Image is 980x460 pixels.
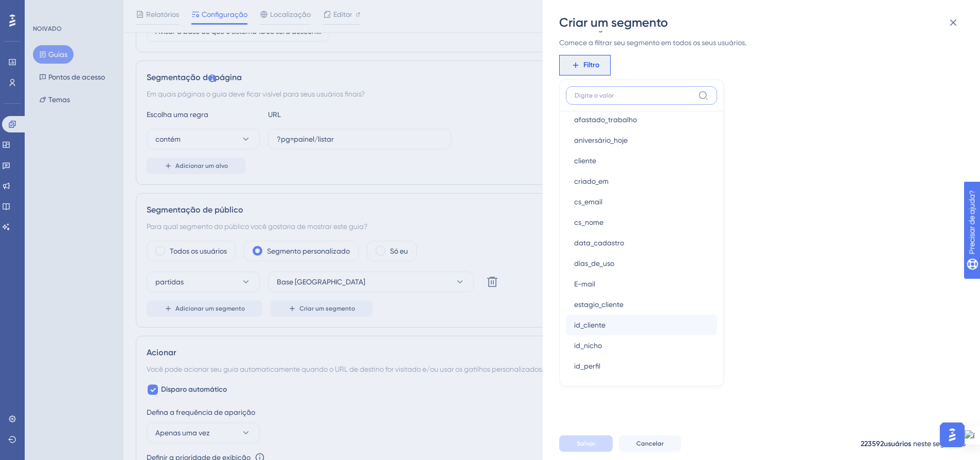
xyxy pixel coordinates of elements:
button: Filtro [559,55,611,75]
button: dias_de_uso [566,253,717,274]
font: Salvar [577,440,595,447]
font: criado_em [574,177,609,185]
button: cs_nome [566,212,717,233]
button: E-mail [566,274,717,294]
button: Cancelar [619,435,681,452]
input: Digite o valor [575,91,694,100]
button: Salvar [559,435,613,452]
button: afastado_trabalho [566,109,717,130]
font: neste segmento [913,439,966,448]
font: Criar um segmento [559,15,668,30]
button: criado_em [566,171,717,191]
font: estagio_cliente [574,300,623,309]
font: usuários [884,439,911,448]
button: estagio_cliente [566,294,717,315]
font: data_cadastro [574,239,624,247]
font: Comece a filtrar seu segmento em todos os seus usuários. [559,39,746,47]
iframe: Iniciador do Assistente de IA do UserGuiding [937,419,968,450]
button: id_nicho [566,335,717,356]
font: Cancelar [636,440,664,447]
font: cs_nome [574,218,603,226]
font: aniversário_hoje [574,136,628,144]
button: cs_email [566,191,717,212]
button: aniversário_hoje [566,130,717,150]
font: id_cliente [574,321,605,329]
font: cliente [574,157,596,165]
button: id_perfil [566,356,717,376]
font: id_nicho [574,341,602,350]
font: id_perfil [574,362,600,370]
font: cs_email [574,198,602,206]
font: 223592 [861,439,884,448]
button: id_cliente [566,315,717,335]
button: data_cadastro [566,233,717,253]
font: dias_de_uso [574,259,614,267]
font: afastado_trabalho [574,116,637,124]
font: E-mail [574,280,595,288]
button: cliente [566,150,717,171]
font: Filtro [583,61,599,69]
font: Precisar de ajuda? [24,5,88,12]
